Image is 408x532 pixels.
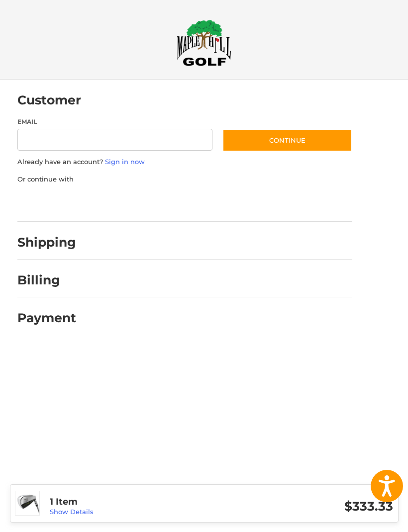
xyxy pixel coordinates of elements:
[17,92,81,108] h2: Customer
[183,194,257,212] iframe: PayPal-venmo
[15,491,39,515] img: Wilson Staff Launch Pad 2 Irons
[105,158,145,166] a: Sign in now
[50,508,94,516] a: Show Details
[177,19,231,66] img: Maple Hill Golf
[17,235,76,250] h2: Shipping
[221,499,393,514] h3: $333.33
[17,310,76,326] h2: Payment
[222,129,352,152] button: Continue
[14,194,89,212] iframe: PayPal-paypal
[17,175,352,184] p: Or continue with
[50,496,221,508] h3: 1 Item
[99,194,173,212] iframe: PayPal-paylater
[17,157,352,167] p: Already have an account?
[17,272,76,288] h2: Billing
[17,117,213,126] label: Email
